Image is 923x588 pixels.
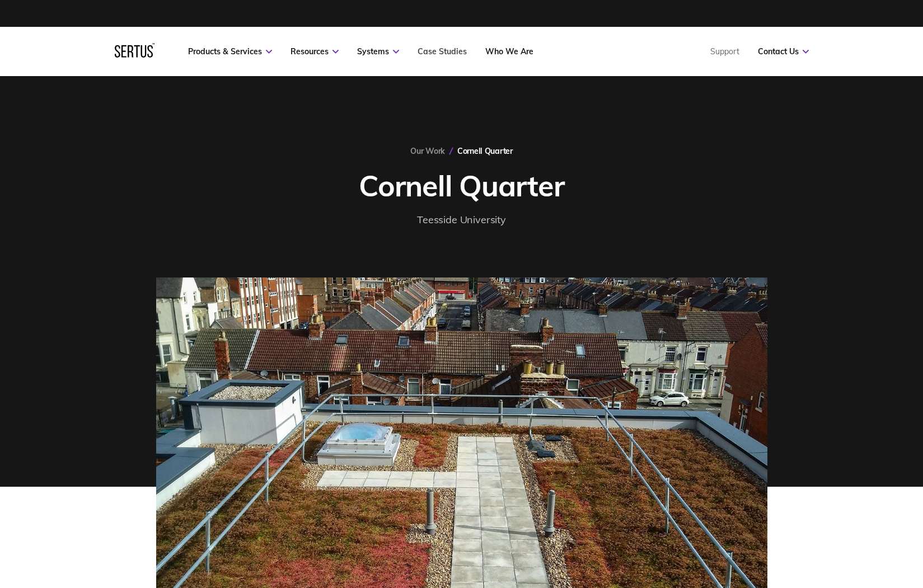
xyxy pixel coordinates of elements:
[417,212,506,228] div: Teesside University
[410,146,445,156] a: Our Work
[359,167,564,204] h1: Cornell Quarter
[357,46,399,57] a: Systems
[291,46,339,57] a: Resources
[418,46,467,57] a: Case Studies
[188,46,272,57] a: Products & Services
[485,46,533,57] a: Who We Are
[710,46,739,57] a: Support
[758,46,809,57] a: Contact Us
